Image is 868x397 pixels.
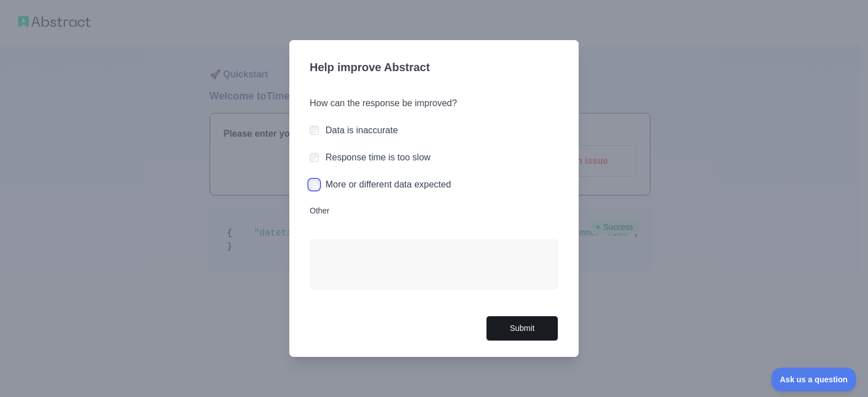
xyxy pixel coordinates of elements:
h3: How can the response be improved? [310,97,558,110]
label: Other [310,205,558,216]
button: Submit [486,316,558,341]
label: Data is inaccurate [325,125,398,135]
label: More or different data expected [325,180,451,189]
h3: Help improve Abstract [310,54,558,83]
label: Response time is too slow [325,152,431,162]
iframe: Toggle Customer Support [771,368,857,391]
